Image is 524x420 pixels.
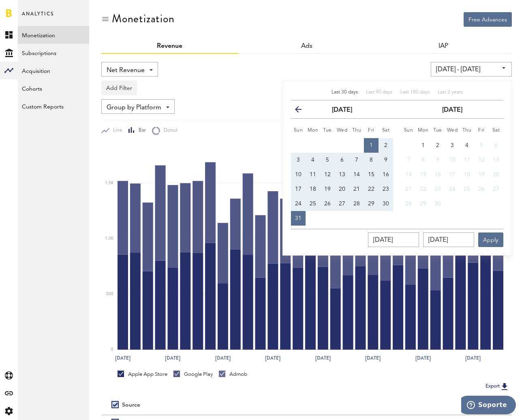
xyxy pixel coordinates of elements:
[122,402,140,409] div: Source
[353,201,360,207] span: 28
[401,182,416,196] button: 21
[105,237,114,241] text: 1.0K
[320,167,335,182] button: 12
[368,186,374,192] span: 22
[379,196,393,211] button: 30
[311,157,314,163] span: 4
[326,157,329,163] span: 5
[460,138,474,153] button: 4
[416,138,430,153] button: 1
[364,138,379,153] button: 1
[449,157,456,163] span: 10
[489,153,503,167] button: 13
[310,186,316,192] span: 18
[404,128,413,133] small: Sunday
[420,186,426,192] span: 22
[421,143,425,148] span: 1
[500,382,509,391] img: Export
[349,196,364,211] button: 28
[474,153,489,167] button: 12
[339,186,345,192] span: 20
[489,182,503,196] button: 27
[434,201,441,207] span: 30
[297,157,300,163] span: 3
[22,9,54,26] span: Analytics
[105,181,114,185] text: 1.5K
[416,167,430,182] button: 15
[421,157,425,163] span: 8
[339,201,345,207] span: 27
[332,107,352,113] strong: [DATE]
[418,128,429,133] small: Monday
[368,232,419,247] input: __.__.____
[106,292,113,296] text: 500
[407,157,410,163] span: 7
[340,157,344,163] span: 6
[464,172,470,177] span: 18
[401,196,416,211] button: 28
[465,143,468,148] span: 4
[445,153,460,167] button: 10
[364,153,379,167] button: 8
[101,81,137,95] button: Add Filter
[474,167,489,182] button: 19
[449,172,456,177] span: 17
[160,127,178,134] span: Donut
[368,201,374,207] span: 29
[323,128,332,133] small: Tuesday
[219,371,247,378] div: Admob
[478,128,485,133] small: Friday
[265,354,280,362] text: [DATE]
[317,402,502,409] div: Period total
[416,153,430,167] button: 8
[445,138,460,153] button: 3
[464,157,470,163] span: 11
[215,354,231,362] text: [DATE]
[18,26,89,44] a: Monetization
[109,127,122,134] span: Line
[430,167,445,182] button: 16
[135,127,146,134] span: Bar
[423,232,474,247] input: __.__.____
[310,201,316,207] span: 25
[464,186,470,192] span: 25
[445,167,460,182] button: 17
[335,196,349,211] button: 27
[430,196,445,211] button: 30
[335,167,349,182] button: 13
[465,354,481,362] text: [DATE]
[464,12,512,27] button: Free Advances
[461,396,516,416] iframe: Abre un widget desde donde se puede obtener más información
[493,186,499,192] span: 27
[433,128,442,133] small: Tuesday
[337,128,348,133] small: Wednesday
[324,172,331,177] span: 12
[445,182,460,196] button: 24
[451,143,454,148] span: 3
[366,90,392,95] span: Last 90 days
[416,196,430,211] button: 29
[335,182,349,196] button: 20
[320,196,335,211] button: 26
[493,172,499,177] span: 20
[355,157,358,163] span: 7
[478,232,503,247] button: Apply
[400,90,430,95] span: Last 180 days
[291,167,306,182] button: 10
[353,172,360,177] span: 14
[379,182,393,196] button: 23
[478,157,485,163] span: 12
[430,153,445,167] button: 9
[306,167,320,182] button: 11
[494,143,498,148] span: 6
[310,172,316,177] span: 11
[383,201,389,207] span: 30
[462,128,472,133] small: Thursday
[434,186,441,192] span: 23
[430,182,445,196] button: 23
[107,101,161,115] span: Group by Platform
[295,215,302,221] span: 31
[320,182,335,196] button: 19
[379,138,393,153] button: 2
